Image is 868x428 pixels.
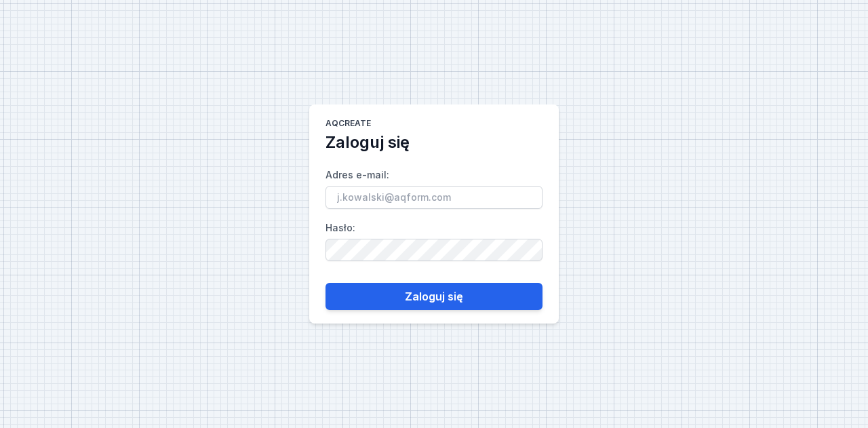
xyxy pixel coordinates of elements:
[325,239,542,261] input: Hasło:
[325,283,542,310] button: Zaloguj się
[325,217,542,261] label: Hasło :
[325,132,410,153] h2: Zaloguj się
[325,118,371,132] h1: AQcreate
[325,164,542,209] label: Adres e-mail :
[325,186,542,209] input: Adres e-mail:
